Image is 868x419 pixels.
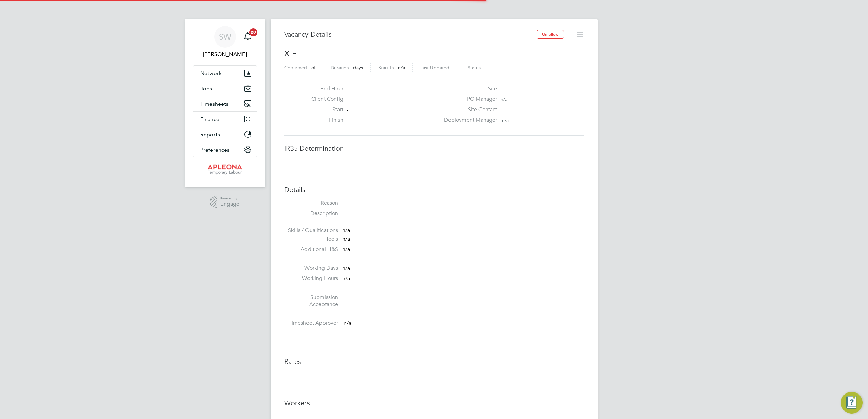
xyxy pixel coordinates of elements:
[284,144,584,153] h3: IR35 Determination
[284,185,584,194] h3: Details
[193,127,257,142] button: Reports
[241,26,254,48] a: 20
[284,399,584,407] h3: Workers
[284,320,338,327] label: Timesheet Approver
[284,265,338,272] label: Working Days
[344,320,351,327] span: n/a
[344,298,345,304] span: -
[200,131,220,138] span: Reports
[193,26,257,58] a: SW[PERSON_NAME]
[220,201,239,207] span: Engage
[284,227,338,234] label: Skills / Qualifications
[306,85,343,93] label: End Hirer
[193,50,257,58] span: Simon Ward
[284,357,584,366] h3: Rates
[220,196,239,201] span: Powered by
[353,65,363,71] span: days
[193,81,257,96] button: Jobs
[501,96,507,102] span: n/a
[200,101,228,107] span: Timesheets
[440,117,497,124] label: Deployment Manager
[537,30,564,39] button: Unfollow
[210,196,239,208] a: Powered byEngage
[284,210,338,217] label: Description
[306,106,343,113] label: Start
[249,28,257,36] span: 20
[342,246,350,253] span: n/a
[193,96,257,111] button: Timesheets
[342,236,350,242] span: n/a
[347,117,348,123] span: -
[219,32,231,41] span: SW
[200,70,222,77] span: Network
[284,30,537,39] h3: Vacancy Details
[311,65,315,71] span: of
[440,96,497,103] label: PO Manager
[347,107,348,113] span: -
[420,65,449,71] label: Last Updated
[342,265,350,272] span: n/a
[208,164,242,175] img: apleona-logo-retina.png
[193,142,257,157] button: Preferences
[440,85,497,93] label: Site
[378,65,394,71] label: Start In
[185,19,265,187] nav: Main navigation
[306,96,343,103] label: Client Config
[306,117,343,124] label: Finish
[284,236,338,243] label: Tools
[193,66,257,81] button: Network
[284,46,296,59] span: x -
[468,65,481,71] label: Status
[193,112,257,127] button: Finance
[200,85,212,92] span: Jobs
[284,246,338,253] label: Additional H&S
[193,164,257,175] a: Go to home page
[284,65,307,71] label: Confirmed
[284,275,338,282] label: Working Hours
[440,106,497,113] label: Site Contact
[342,227,350,234] span: n/a
[398,65,405,71] span: n/a
[200,147,230,153] span: Preferences
[331,65,349,71] label: Duration
[502,117,509,123] span: n/a
[284,200,338,207] label: Reason
[841,392,863,414] button: Engage Resource Center
[284,294,338,308] label: Submission Acceptance
[200,116,219,122] span: Finance
[342,275,350,282] span: n/a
